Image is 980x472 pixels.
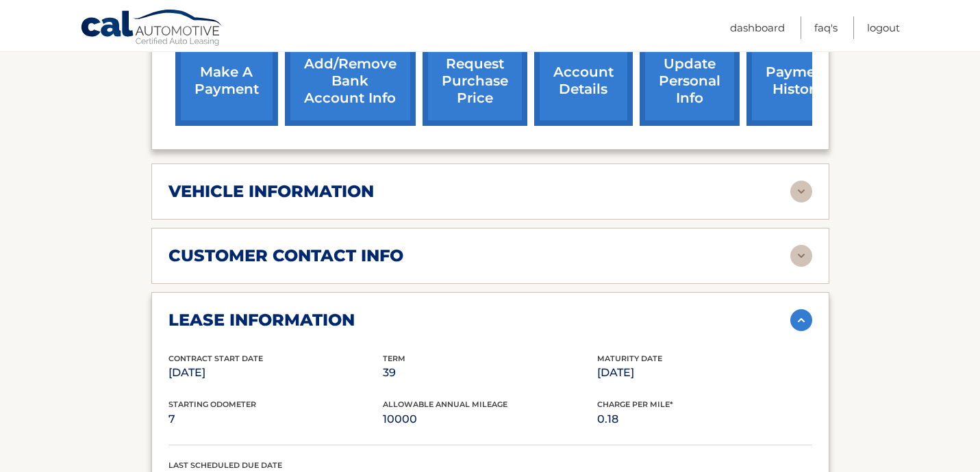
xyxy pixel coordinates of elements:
a: Logout [867,16,900,39]
a: request purchase price [423,36,527,126]
p: [DATE] [168,363,383,382]
a: payment history [746,36,849,126]
a: Dashboard [730,16,785,39]
a: account details [534,36,633,126]
span: Charge Per Mile* [597,399,673,409]
span: Allowable Annual Mileage [383,399,507,409]
img: accordion-rest.svg [790,181,812,202]
a: FAQ's [814,16,838,39]
p: 10000 [383,410,597,429]
img: accordion-active.svg [790,309,812,331]
span: Last Scheduled Due Date [168,460,282,470]
span: Starting Odometer [168,399,256,409]
span: Contract Start Date [168,354,263,363]
h2: vehicle information [168,181,374,202]
span: Term [383,354,405,363]
h2: lease information [168,310,355,330]
a: Cal Automotive [80,9,224,49]
p: [DATE] [597,363,812,382]
p: 0.18 [597,410,812,429]
span: Maturity Date [597,354,662,363]
img: accordion-rest.svg [790,245,812,267]
a: make a payment [175,36,278,126]
a: update personal info [640,36,740,126]
p: 7 [168,410,383,429]
h2: customer contact info [168,246,403,266]
a: Add/Remove bank account info [285,36,416,126]
p: 39 [383,363,597,382]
